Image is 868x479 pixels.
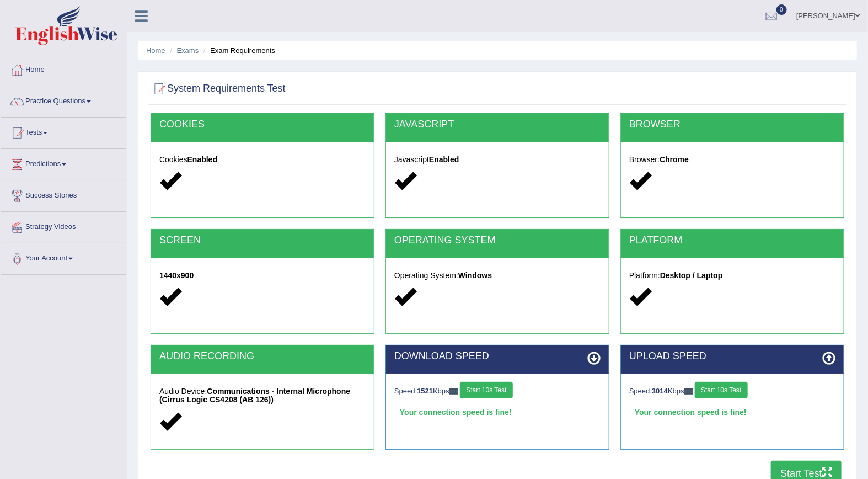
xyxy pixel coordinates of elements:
h5: Browser: [629,156,835,164]
h2: AUDIO RECORDING [159,351,366,362]
strong: Desktop / Laptop [660,271,723,280]
h2: COOKIES [159,119,366,130]
h5: Platform: [629,272,835,280]
div: Speed: Kbps [394,382,601,401]
h5: Operating System: [394,272,601,280]
h2: BROWSER [629,119,835,130]
strong: 1440x900 [159,271,194,280]
strong: 3014 [652,387,668,395]
div: Your connection speed is fine! [629,404,835,421]
h5: Audio Device: [159,387,366,405]
strong: 1521 [417,387,433,395]
strong: Enabled [429,155,459,164]
strong: Chrome [660,155,689,164]
h2: JAVASCRIPT [394,119,601,130]
a: Exams [177,46,199,55]
h5: Javascript [394,156,601,164]
button: Start 10s Test [460,382,512,398]
a: Strategy Videos [1,212,126,239]
a: Your Account [1,243,126,271]
h5: Cookies [159,156,366,164]
strong: Windows [458,271,492,280]
h2: PLATFORM [629,235,835,246]
a: Predictions [1,149,126,177]
strong: Communications - Internal Microphone (Cirrus Logic CS4208 (AB 126)) [159,387,350,404]
a: Home [146,46,165,55]
a: Tests [1,118,126,145]
h2: OPERATING SYSTEM [394,235,601,246]
h2: DOWNLOAD SPEED [394,351,601,362]
img: ajax-loader-fb-connection.gif [684,388,693,395]
h2: SCREEN [159,235,366,246]
h2: System Requirements Test [151,81,286,97]
a: Success Stories [1,180,126,208]
a: Practice Questions [1,86,126,114]
div: Speed: Kbps [629,382,835,401]
strong: Enabled [187,155,217,164]
div: Your connection speed is fine! [394,404,601,421]
a: Home [1,55,126,82]
h2: UPLOAD SPEED [629,351,835,362]
img: ajax-loader-fb-connection.gif [449,388,458,395]
li: Exam Requirements [201,45,275,56]
span: 0 [776,4,787,15]
button: Start 10s Test [695,382,747,398]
